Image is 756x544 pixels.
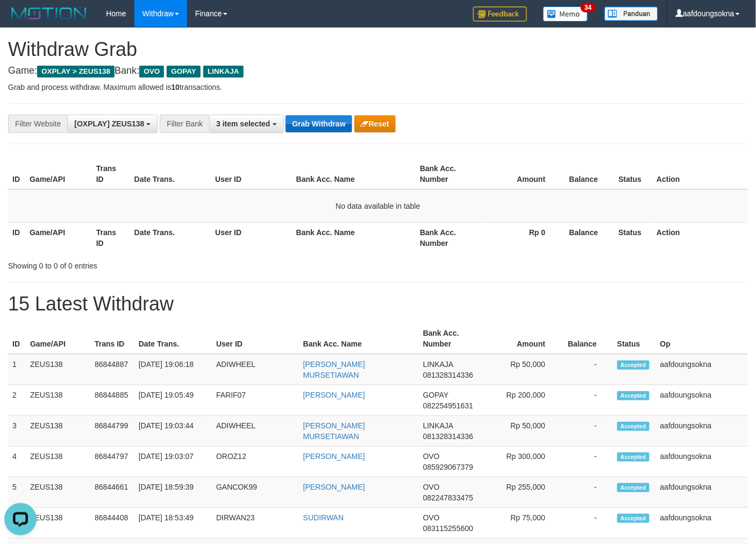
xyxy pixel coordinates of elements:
a: SUDIRWAN [303,513,344,522]
span: GOPAY [167,66,201,77]
td: 2 [8,385,26,416]
th: User ID [211,159,292,189]
span: 3 item selected [216,119,270,128]
button: Reset [354,115,396,132]
button: 3 item selected [209,115,283,133]
th: Rp 0 [482,222,562,253]
img: MOTION_logo.png [8,5,90,22]
a: [PERSON_NAME] MURSETIAWAN [303,360,365,379]
td: 86844799 [90,416,134,447]
td: aafdoungsokna [656,385,748,416]
th: ID [8,323,26,354]
td: - [561,416,613,447]
span: GOPAY [423,391,448,399]
img: Button%20Memo.svg [543,6,588,22]
span: Copy 081328314336 to clipboard [423,432,473,441]
div: Filter Bank [160,115,209,133]
span: OVO [139,66,164,77]
td: OROZ12 [212,447,299,477]
td: ZEUS138 [26,508,90,539]
td: [DATE] 19:03:07 [134,447,212,477]
button: Grab Withdraw [286,115,352,132]
td: - [561,385,613,416]
td: 86844661 [90,477,134,508]
td: FARIF07 [212,385,299,416]
span: Copy 081328314336 to clipboard [423,371,473,379]
div: Filter Website [8,115,67,133]
td: ADIWHEEL [212,354,299,385]
td: 86844885 [90,385,134,416]
th: Game/API [25,222,92,253]
th: Action [652,222,748,253]
span: OVO [423,452,440,461]
h1: Withdraw Grab [8,39,748,60]
a: [PERSON_NAME] [303,452,365,461]
td: 1 [8,354,26,385]
span: Accepted [617,514,650,523]
td: aafdoungsokna [656,416,748,447]
th: Balance [562,159,615,189]
th: Trans ID [92,159,130,189]
td: GANCOK99 [212,477,299,508]
td: Rp 255,000 [484,477,561,508]
p: Grab and process withdraw. Maximum allowed is transactions. [8,82,748,93]
td: ZEUS138 [26,385,90,416]
strong: 10 [171,83,180,91]
td: [DATE] 19:05:49 [134,385,212,416]
td: aafdoungsokna [656,354,748,385]
span: Copy 083115255600 to clipboard [423,524,473,533]
a: [PERSON_NAME] MURSETIAWAN [303,421,365,441]
td: - [561,477,613,508]
th: Status [615,222,653,253]
th: Balance [562,222,615,253]
td: [DATE] 19:06:18 [134,354,212,385]
span: Accepted [617,453,650,462]
div: Showing 0 to 0 of 0 entries [8,256,307,271]
td: ZEUS138 [26,477,90,508]
th: Trans ID [90,323,134,354]
th: Balance [561,323,613,354]
span: LINKAJA [423,360,453,369]
td: 86844887 [90,354,134,385]
th: Date Trans. [130,159,211,189]
th: Amount [484,323,561,354]
h4: Game: Bank: [8,66,748,76]
td: ZEUS138 [26,447,90,477]
span: Copy 082247833475 to clipboard [423,493,473,502]
span: Copy 085929067379 to clipboard [423,463,473,471]
img: panduan.png [604,6,658,21]
td: aafdoungsokna [656,447,748,477]
th: Bank Acc. Number [416,159,482,189]
td: - [561,447,613,477]
button: Open LiveChat chat widget [4,4,37,37]
a: [PERSON_NAME] [303,483,365,491]
span: OXPLAY > ZEUS138 [37,66,115,77]
img: Feedback.jpg [473,6,527,22]
th: Bank Acc. Number [416,222,482,253]
th: ID [8,159,25,189]
a: [PERSON_NAME] [303,391,365,399]
th: Bank Acc. Name [292,222,416,253]
span: 34 [581,3,595,12]
th: Game/API [25,159,92,189]
span: LINKAJA [203,66,244,77]
span: Accepted [617,391,650,400]
th: Trans ID [92,222,130,253]
span: Accepted [617,483,650,492]
th: User ID [212,323,299,354]
th: Bank Acc. Name [292,159,416,189]
td: ZEUS138 [26,416,90,447]
td: aafdoungsokna [656,477,748,508]
td: Rp 200,000 [484,385,561,416]
td: 3 [8,416,26,447]
span: Accepted [617,361,650,370]
th: Game/API [26,323,90,354]
span: Copy 082254951631 to clipboard [423,401,473,410]
td: DIRWAN23 [212,508,299,539]
td: 86844408 [90,508,134,539]
td: ADIWHEEL [212,416,299,447]
td: aafdoungsokna [656,508,748,539]
span: Accepted [617,422,650,431]
td: - [561,354,613,385]
th: Status [615,159,653,189]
